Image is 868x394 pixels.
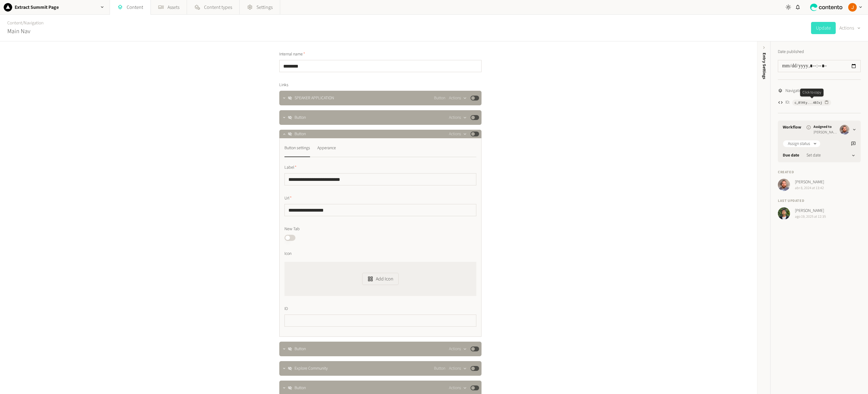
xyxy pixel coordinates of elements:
span: ago 19, 2025 at 12:35 [795,214,826,220]
span: Button [295,346,306,352]
a: Content [7,20,22,26]
img: Erik Galiana Farell [778,179,790,191]
a: Navigation [24,20,44,26]
button: Actions [839,22,861,34]
span: Set date [806,152,821,159]
h2: Extract Summit Page [15,4,59,11]
span: Button [295,114,306,121]
span: SPEAKER APPLICATION [295,95,334,101]
span: Assigned to [813,124,837,130]
img: Extract Summit Page [4,3,12,12]
button: Actions [449,130,467,138]
h4: Last updated [778,198,861,204]
a: Workflow [783,124,801,131]
button: Update [811,22,836,34]
span: ID: [785,99,790,106]
button: c_01Hty...40Jxj [792,100,831,106]
button: Actions [449,384,467,392]
span: [PERSON_NAME] [795,179,824,185]
button: Actions [449,365,467,372]
button: Actions [449,114,467,121]
span: Button [295,385,306,391]
h2: Main Nav [7,27,30,36]
span: Url [284,195,292,202]
label: Date published [778,49,804,55]
span: Content types [204,4,232,11]
span: Button [434,365,445,372]
span: Entry Settings [761,53,767,79]
span: [PERSON_NAME] [813,130,837,135]
img: Erik Galiana Farell [840,125,849,135]
span: c_01Hty...40Jxj [795,100,822,105]
span: Navigation [785,88,804,94]
span: New Tab [284,226,300,232]
button: Actions [449,94,467,102]
span: Links [279,82,288,88]
span: ID [284,306,288,312]
span: Button [295,131,306,137]
span: abr 8, 2024 at 13:42 [795,185,824,191]
button: Actions [449,345,467,353]
span: Icon [284,251,291,257]
span: Explore Community [295,365,328,372]
button: Add Icon [362,273,398,285]
span: [PERSON_NAME] [795,208,826,214]
label: Due date [783,152,799,159]
img: Josu Escalada [848,3,857,12]
span: Settings [256,4,273,11]
span: Button [434,95,445,101]
span: Label [284,164,297,171]
div: Click to copy [800,89,824,97]
div: Apperance [317,143,336,153]
h4: Created [778,170,861,175]
span: / [22,20,24,26]
div: Button settings [284,143,310,153]
span: Internal name [279,51,305,58]
span: Assign status [788,141,810,147]
img: Arnold Alexander [778,207,790,220]
button: Assign status [783,140,820,147]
